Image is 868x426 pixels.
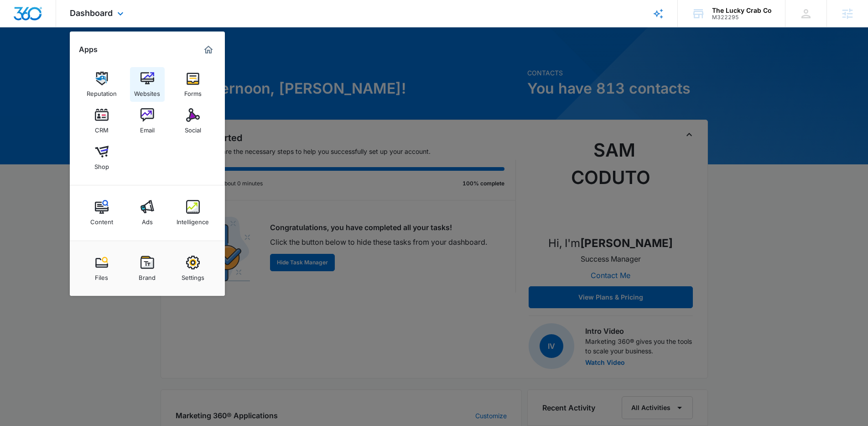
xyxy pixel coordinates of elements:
div: account name [712,7,772,14]
div: Forms [184,85,202,97]
a: Settings [176,251,210,286]
a: Files [84,251,119,286]
div: Social [185,122,201,134]
a: CRM [84,104,119,138]
a: Forms [176,67,210,102]
div: Intelligence [177,214,209,226]
a: Intelligence [176,195,210,230]
a: Brand [130,251,165,286]
div: Shop [94,158,109,170]
div: Brand [139,269,156,281]
a: Content [84,195,119,230]
div: Websites [134,85,160,97]
div: Email [140,122,155,134]
a: Ads [130,195,165,230]
div: CRM [95,122,109,134]
a: Social [176,104,210,138]
span: Dashboard [70,8,113,18]
div: account id [712,14,772,21]
a: Marketing 360® Dashboard [201,42,216,57]
a: Shop [84,140,119,175]
div: Ads [142,214,153,226]
a: Reputation [84,67,119,102]
a: Websites [130,67,165,102]
h2: Apps [79,45,98,54]
a: Email [130,104,165,138]
div: Files [95,269,108,281]
div: Reputation [87,85,117,97]
div: Content [90,214,113,226]
div: Settings [182,269,204,281]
